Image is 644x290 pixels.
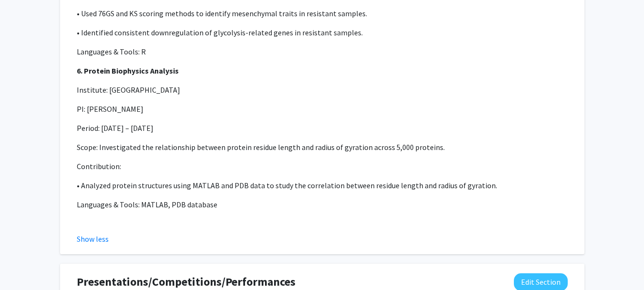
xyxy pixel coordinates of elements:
[77,141,568,153] p: Scope: Investigated the relationship between protein residue length and radius of gyration across...
[77,161,568,172] p: Contribution:
[77,66,179,75] strong: 6. Protein Biophysics Analysis
[77,27,568,38] p: • Identified consistent downregulation of glycolysis-related genes in resistant samples.
[77,233,109,245] button: Show less
[77,103,568,115] p: PI: [PERSON_NAME]
[7,247,41,283] iframe: Chat
[77,199,568,210] p: Languages & Tools: MATLAB, PDB database
[77,84,568,96] p: Institute: [GEOGRAPHIC_DATA]
[77,122,568,134] p: Period: [DATE] – [DATE]
[77,8,568,19] p: • Used 76GS and KS scoring methods to identify mesenchymal traits in resistant samples.
[77,180,568,191] p: • Analyzed protein structures using MATLAB and PDB data to study the correlation between residue ...
[77,46,568,57] p: Languages & Tools: R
